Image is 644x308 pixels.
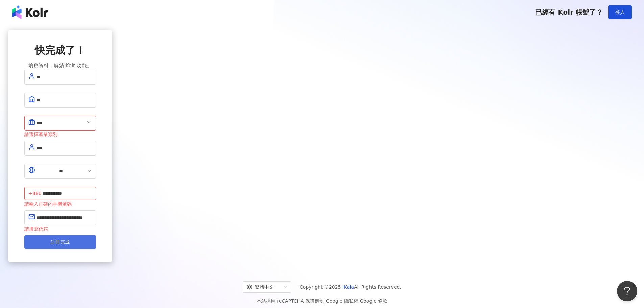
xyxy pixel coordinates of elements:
button: 註冊完成 [24,235,96,249]
div: 請填寫信箱 [24,225,96,233]
span: 註冊完成 [51,239,70,245]
a: Google 條款 [360,298,387,304]
span: 已經有 Kolr 帳號了？ [535,8,603,16]
span: 本站採用 reCAPTCHA 保護機制 [257,297,387,305]
button: 登入 [608,5,632,19]
a: iKala [342,284,354,290]
img: logo [12,5,48,19]
span: Copyright © 2025 All Rights Reserved. [300,283,401,291]
span: 填寫資料，解鎖 Kolr 功能。 [28,62,92,70]
div: 繁體中文 [247,282,281,292]
div: 請選擇產業類別 [24,131,96,138]
span: 快完成了！ [35,43,86,57]
span: | [324,298,326,304]
span: +886 [28,190,41,197]
a: Google 隱私權 [326,298,358,304]
iframe: Help Scout Beacon - Open [617,281,637,301]
span: 登入 [615,9,625,15]
div: 請輸入正確的手機號碼 [24,200,96,208]
span: | [358,298,360,304]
